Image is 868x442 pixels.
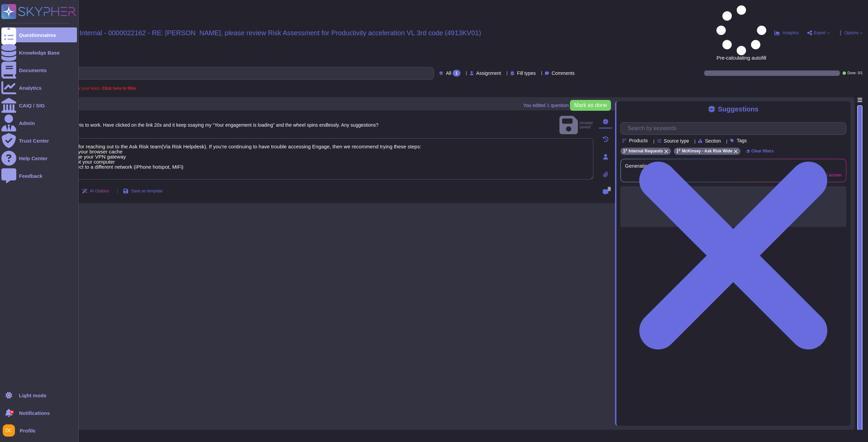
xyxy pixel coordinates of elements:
[847,71,856,75] span: Done:
[47,138,593,180] textarea: Thank you for reaching out to the Ask Risk team(Via Risk Helpdesk). If you’re continuing to have ...
[814,31,826,35] span: Export
[570,100,611,111] button: Mark as done
[1,133,77,148] a: Trust Center
[1,27,77,42] a: Questionnaires
[3,424,15,437] img: user
[1,168,77,183] a: Feedback
[19,33,56,38] div: Questionnaires
[19,156,47,161] div: Help Center
[1,98,77,113] a: CAIQ / SIG
[19,173,42,178] div: Feedback
[27,67,434,79] input: Search by keywords
[80,29,481,36] span: Internal - 0000022162 - RE: [PERSON_NAME], please review Risk Assessment for Productivity acceler...
[1,80,77,95] a: Analytics
[1,151,77,166] a: Help Center
[845,31,859,35] span: Options
[453,70,460,77] div: 1
[118,184,168,198] button: Save as template
[19,68,47,73] div: Documents
[19,138,49,143] div: Trust Center
[574,103,607,108] span: Mark as done
[10,410,14,414] div: 9+
[624,123,846,134] input: Search by keywords
[547,103,550,108] b: 1
[19,411,50,416] span: Notifications
[783,31,799,35] span: Analytics
[20,428,36,433] span: Profile
[19,103,45,108] div: CAIQ / SIG
[716,5,766,60] span: Pre-calculating autofill
[552,71,575,76] span: Comments
[19,121,35,126] div: Admin
[19,50,60,55] div: Knowledge Base
[1,45,77,60] a: Knowledge Base
[523,103,569,108] span: You edited question
[608,187,611,191] span: 0
[19,393,46,398] div: Light mode
[1,423,20,438] button: user
[131,189,163,193] span: Save as template
[1,115,77,130] a: Admin
[90,189,109,193] span: AI Options
[19,85,42,90] div: Analytics
[56,122,379,128] span: I cant get this to work. Have clicked on the link 20x and it keep ssaying my “Your engagement is ...
[23,86,136,90] span: A question is assigned to you or your team.
[559,114,593,136] span: Answer saved
[1,63,77,78] a: Documents
[858,71,863,75] span: 0 / 1
[101,86,136,91] b: Click here to filter
[476,71,501,76] span: Assignment
[446,71,451,76] span: All
[517,71,536,76] span: Fill types
[774,30,799,36] button: Analytics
